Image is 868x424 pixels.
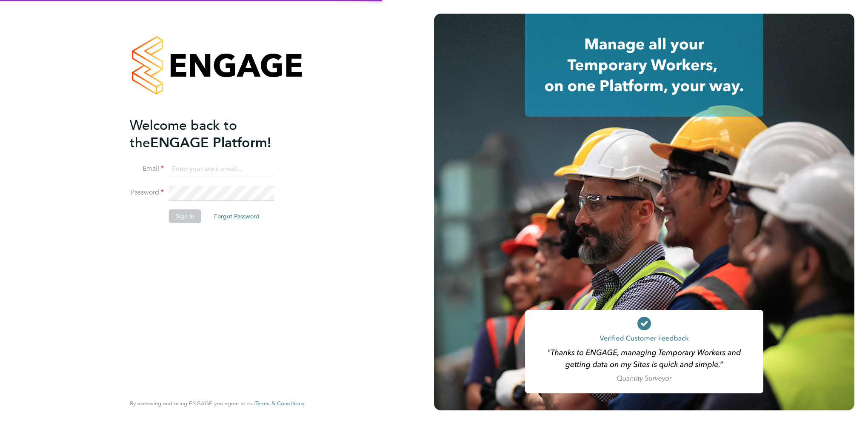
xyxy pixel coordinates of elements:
[207,209,266,223] button: Forgot Password
[130,400,304,407] span: By accessing and using ENGAGE you agree to our
[130,164,164,173] label: Email
[169,162,274,177] input: Enter your work email...
[169,209,201,223] button: Sign In
[130,188,164,197] label: Password
[130,117,237,151] span: Welcome back to the
[255,400,304,407] span: Terms & Conditions
[255,400,304,407] a: Terms & Conditions
[130,117,296,152] h2: ENGAGE Platform!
